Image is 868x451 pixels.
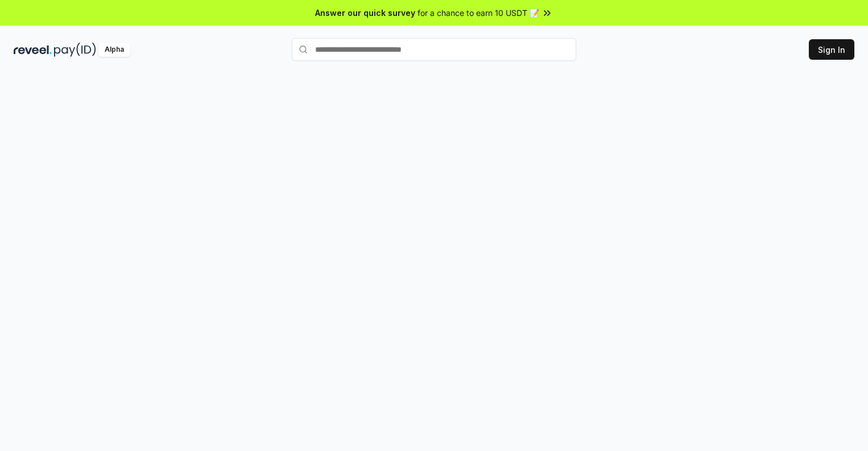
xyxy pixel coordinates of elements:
[809,39,854,60] button: Sign In
[14,43,52,57] img: reveel_dark
[418,7,539,19] span: for a chance to earn 10 USDT 📝
[54,43,96,57] img: pay_id
[315,7,415,19] span: Answer our quick survey
[98,43,130,57] div: Alpha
